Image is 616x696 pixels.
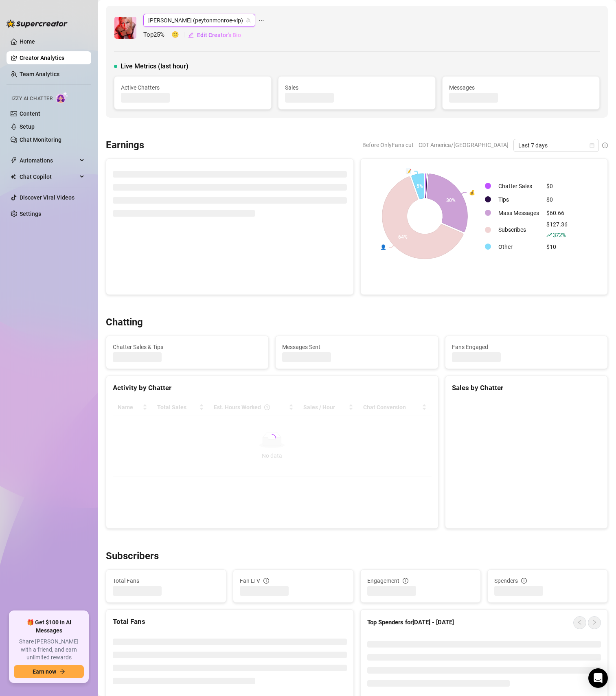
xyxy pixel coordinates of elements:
[113,343,262,351] span: Chatter Sales & Tips
[546,242,568,251] div: $10
[20,71,59,77] a: Team Analytics
[121,61,189,71] span: Live Metrics (last hour)
[7,20,68,28] img: logo-BBDzfeDw.svg
[419,139,509,151] span: CDT America/[GEOGRAPHIC_DATA]
[518,139,594,151] span: Last 7 days
[494,576,601,585] div: Spenders
[20,170,77,183] span: Chat Copilot
[197,32,241,38] span: Edit Creator's Bio
[20,51,85,64] a: Creator Analytics
[113,382,432,393] div: Activity by Chatter
[14,638,84,662] span: Share [PERSON_NAME] with a friend, and earn unlimited rewards
[259,14,264,27] span: ellipsis
[106,550,159,563] h3: Subscribers
[590,143,594,148] span: calendar
[121,83,265,92] span: Active Chatters
[495,206,542,219] td: Mass Messages
[263,578,269,584] span: info-circle
[553,231,566,239] span: 372 %
[56,92,68,103] img: AI Chatter
[588,668,608,688] div: Open Intercom Messenger
[406,168,412,174] text: 📝
[113,616,347,627] div: Total Fans
[452,382,601,393] div: Sales by Chatter
[268,434,276,442] span: loading
[602,143,608,148] span: info-circle
[495,240,542,253] td: Other
[282,343,431,351] span: Messages Sent
[148,14,250,26] span: Peyton (peytonmonroe-vip)
[106,316,143,329] h3: Chatting
[546,220,568,239] div: $127.36
[14,619,84,635] span: 🎁 Get $100 in AI Messages
[546,182,568,191] div: $0
[449,83,593,92] span: Messages
[546,209,568,217] div: $60.66
[171,30,188,40] span: 🙂
[367,618,454,628] article: Top Spenders for [DATE] - [DATE]
[14,665,84,678] button: Earn nowarrow-right
[59,669,65,674] span: arrow-right
[367,576,474,585] div: Engagement
[240,576,346,585] div: Fan LTV
[106,139,144,152] h3: Earnings
[495,193,542,206] td: Tips
[143,30,171,40] span: Top 25 %
[285,83,429,92] span: Sales
[20,136,61,143] a: Chat Monitoring
[380,244,386,250] text: 👤
[452,343,601,351] span: Fans Engaged
[20,38,35,45] a: Home
[11,157,17,164] span: thunderbolt
[362,139,414,151] span: Before OnlyFans cut
[114,17,136,39] img: Peyton
[495,180,542,192] td: Chatter Sales
[20,110,40,117] a: Content
[495,220,542,239] td: Subscribes
[403,578,408,584] span: info-circle
[521,578,527,584] span: info-circle
[246,18,251,23] span: team
[188,29,241,42] button: Edit Creator's Bio
[188,32,194,38] span: edit
[20,211,41,217] a: Settings
[33,668,56,675] span: Earn now
[113,576,219,585] span: Total Fans
[11,174,16,180] img: Chat Copilot
[20,194,75,201] a: Discover Viral Videos
[11,95,53,103] span: Izzy AI Chatter
[20,154,77,167] span: Automations
[20,123,35,130] a: Setup
[469,189,475,195] text: 💰
[546,232,552,238] span: rise
[546,195,568,204] div: $0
